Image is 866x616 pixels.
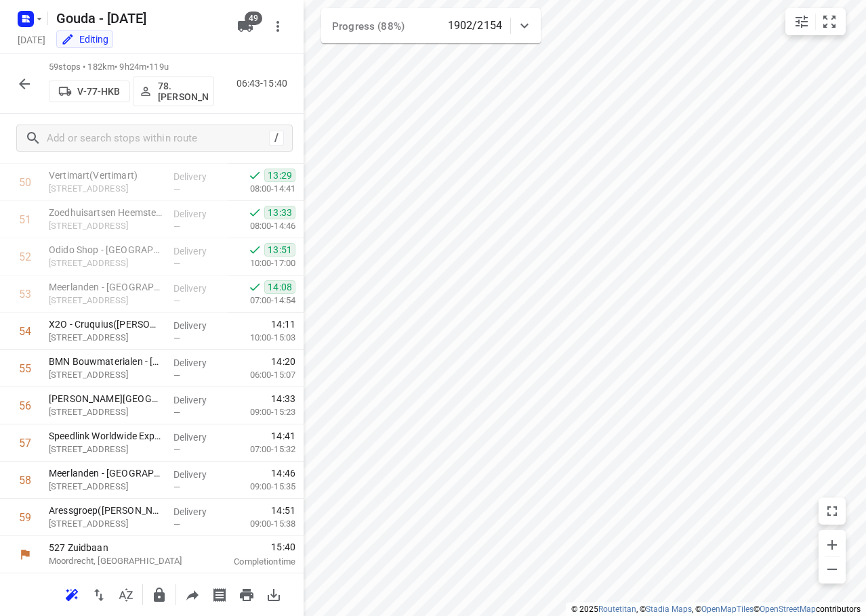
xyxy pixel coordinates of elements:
[173,259,180,269] span: —
[269,131,284,146] div: /
[49,368,163,382] p: [STREET_ADDRESS]
[173,505,224,519] p: Delivery
[51,7,226,29] h5: Gouda - [DATE]
[206,540,295,554] span: 15:40
[173,408,180,418] span: —
[49,541,190,554] p: 527 Zuidbaan
[49,517,163,531] p: Daalmeerstraat 24, Hoofddorp
[19,474,31,487] div: 58
[19,288,31,301] div: 53
[173,445,180,455] span: —
[19,511,31,524] div: 59
[248,280,262,294] svg: Done
[47,128,269,149] input: Add or search stops within route
[49,317,163,331] p: X2O - Cruquius([PERSON_NAME])
[173,393,224,407] p: Delivery
[173,296,180,306] span: —
[228,480,295,493] p: 09:00-15:35
[49,429,163,443] p: Speedlink Worldwide Express BV ([PERSON_NAME])
[173,184,180,194] span: —
[228,182,295,196] p: 08:00-14:41
[598,604,636,614] a: Routetitan
[332,20,405,32] span: Progress (88%)
[232,13,259,40] button: 49
[146,62,149,72] span: •
[321,8,541,43] div: Progress (88%)1902/2154
[158,81,208,102] p: 78.[PERSON_NAME]
[571,604,861,614] li: © 2025 , © , © © contributors
[271,466,295,480] span: 14:46
[49,480,163,493] p: Daalmeerstraat 9, Hoofddorp
[173,519,180,529] span: —
[206,555,295,569] p: Completion time
[49,243,163,257] p: Odido Shop - Haarlem Schalkwijk - Rivieradreef(Remy Hasnoe)
[646,604,692,614] a: Stadia Maps
[49,392,163,405] p: [PERSON_NAME][GEOGRAPHIC_DATA]([PERSON_NAME])
[271,355,295,368] span: 14:20
[173,333,180,343] span: —
[248,206,262,219] svg: Done
[49,331,163,345] p: [STREET_ADDRESS]
[58,588,85,600] span: Reoptimize route
[49,504,163,517] p: Aressgroep(Bradley Manschot)
[146,581,173,609] button: Lock route
[173,244,224,258] p: Delivery
[228,257,295,270] p: 10:00-17:00
[248,243,262,257] svg: Done
[760,604,816,614] a: OpenStreetMap
[49,206,163,219] p: Zoedhuisartsen Heemstede(Anouk Wiese-Rossèl)
[173,221,180,232] span: —
[271,429,295,443] span: 14:41
[271,504,295,517] span: 14:51
[133,76,214,106] button: 78.[PERSON_NAME]
[260,588,287,600] span: Download route
[228,219,295,233] p: 08:00-14:46
[49,554,190,568] p: Moordrecht, [GEOGRAPHIC_DATA]
[173,282,224,295] p: Delivery
[61,32,108,46] div: Editing
[264,280,295,294] span: 14:08
[173,468,224,481] p: Delivery
[448,18,502,34] p: 1902/2154
[49,405,163,419] p: [STREET_ADDRESS]
[19,250,31,263] div: 52
[271,392,295,405] span: 14:33
[49,443,163,456] p: Wijkermeerstraat 31, Hoofddorp
[19,362,31,375] div: 55
[77,86,120,97] p: V-77-HKB
[49,355,163,368] p: BMN Bouwmaterialen - [GEOGRAPHIC_DATA]([PERSON_NAME])
[149,62,169,72] span: 119u
[173,482,180,492] span: —
[19,399,31,412] div: 56
[248,169,262,182] svg: Done
[12,32,51,47] h5: [DATE]
[233,588,260,600] span: Print route
[85,588,112,600] span: Reverse route
[49,219,163,233] p: Frieslandlaan 35, Heemstede
[179,588,206,600] span: Share route
[19,325,31,338] div: 54
[264,169,295,182] span: 13:29
[49,61,214,74] p: 59 stops • 182km • 9h24m
[49,257,163,270] p: [STREET_ADDRESS]
[19,437,31,449] div: 57
[236,76,293,91] p: 06:43-15:40
[173,356,224,370] p: Delivery
[173,207,224,221] p: Delivery
[49,294,163,307] p: [STREET_ADDRESS]
[228,443,295,456] p: 07:00-15:32
[271,317,295,331] span: 14:11
[788,8,815,35] button: Map settings
[49,280,163,294] p: Meerlanden - [GEOGRAPHIC_DATA]([PERSON_NAME])
[112,588,140,600] span: Sort by time window
[49,182,163,196] p: [STREET_ADDRESS]
[19,176,31,189] div: 50
[19,213,31,226] div: 51
[701,604,754,614] a: OpenMapTiles
[245,12,262,25] span: 49
[173,319,224,332] p: Delivery
[816,8,843,35] button: Fit zoom
[228,368,295,382] p: 06:00-15:07
[785,8,846,35] div: small contained button group
[173,170,224,183] p: Delivery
